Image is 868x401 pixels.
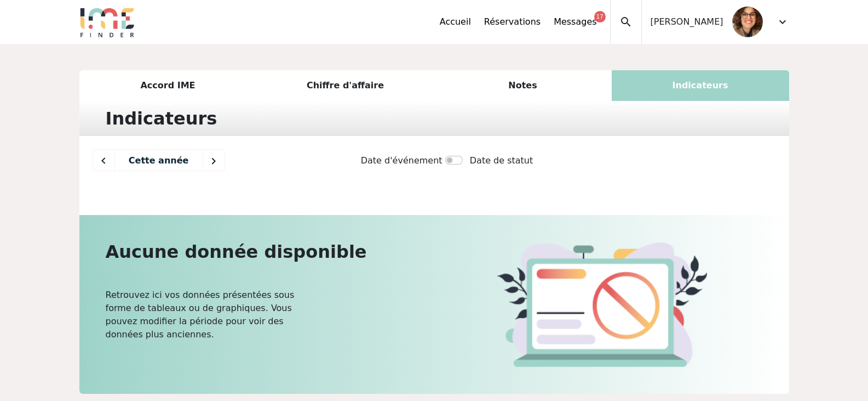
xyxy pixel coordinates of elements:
img: keyboard-arrow-left-24-px.png [93,150,115,171]
img: 1129981755093582.jpg [732,7,763,37]
div: 17 [594,11,606,22]
div: Accord IME [79,70,257,101]
h2: Aucune donnée disponible [106,241,428,262]
a: Accueil [440,15,471,29]
img: Logo.png [79,7,135,37]
span: Date d'événement [361,155,442,166]
img: keyboard-arrow-right-24-px.png [203,150,225,171]
div: Chiffre d'affaire [257,70,434,101]
span: search [619,15,633,29]
span: Date de statut [470,155,533,166]
a: Messages17 [554,15,596,29]
img: cancel.png [497,242,707,367]
div: Notes [434,70,612,101]
a: Réservations [484,15,541,29]
p: Retrouvez ici vos données présentées sous forme de tableaux ou de graphiques. Vous pouvez modifie... [106,289,320,341]
span: [PERSON_NAME] [651,15,723,29]
span: expand_more [776,15,789,29]
div: Indicateurs [99,105,224,132]
div: Indicateurs [612,70,789,101]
